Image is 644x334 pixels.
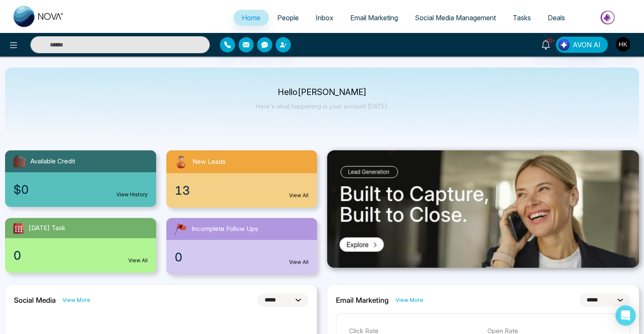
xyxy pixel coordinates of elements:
span: 0 [175,248,182,266]
a: View History [116,191,148,198]
span: Inbox [316,14,333,22]
p: Hello [PERSON_NAME] [256,89,389,96]
img: newLeads.svg [173,154,189,170]
p: Here's what happening in your account [DATE]. [256,103,389,110]
img: Market-place.gif [578,8,639,27]
span: Deals [548,14,565,22]
h2: Email Marketing [336,296,389,304]
a: Incomplete Follow Ups0View All [161,218,322,274]
span: Tasks [513,14,531,22]
img: todayTask.svg [12,221,25,235]
a: People [269,10,307,26]
span: New Leads [192,157,226,167]
img: User Avatar [616,37,630,52]
span: 13 [175,182,190,199]
a: New Leads13View All [161,150,322,208]
a: Deals [539,10,574,26]
a: View All [289,192,308,199]
img: availableCredit.svg [12,154,27,169]
span: People [277,14,299,22]
img: Lead Flow [558,39,570,51]
img: followUps.svg [173,221,188,236]
a: 10+ [536,37,556,52]
span: Email Marketing [350,14,398,22]
a: Email Marketing [342,10,406,26]
img: Nova CRM Logo [14,6,64,27]
span: $0 [14,181,29,198]
a: Home [233,10,269,26]
div: Open Intercom Messenger [615,305,636,326]
a: Social Media Management [406,10,504,26]
span: 10+ [546,37,553,44]
a: Tasks [504,10,539,26]
button: AVON AI [556,37,608,53]
a: View More [395,296,423,304]
a: View All [128,257,148,264]
a: Inbox [307,10,342,26]
a: View All [289,258,308,266]
span: Available Credit [30,157,75,166]
a: View More [62,296,90,304]
h2: Social Media [14,296,56,304]
span: AVON AI [573,40,601,50]
span: [DATE] Task [29,223,65,233]
span: Incomplete Follow Ups [192,224,258,234]
span: 0 [14,247,21,264]
span: Home [242,14,260,22]
img: . [327,150,639,268]
span: Social Media Management [415,14,496,22]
